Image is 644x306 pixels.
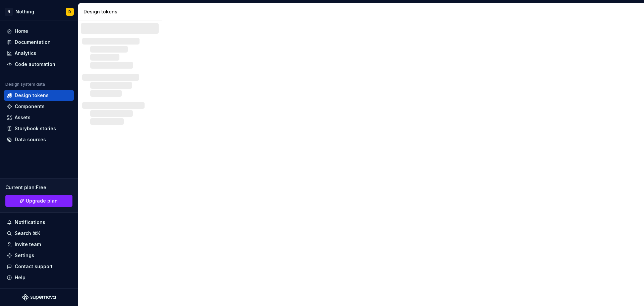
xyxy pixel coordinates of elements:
[15,136,46,143] div: Data sources
[26,198,58,204] span: Upgrade plan
[15,50,36,57] div: Analytics
[4,26,74,36] a: Home
[1,4,76,19] button: NNothingD
[4,123,74,134] a: Storybook stories
[15,125,56,132] div: Storybook stories
[4,101,74,112] a: Components
[4,228,74,239] button: Search ⌘K
[15,39,51,46] div: Documentation
[4,48,74,59] a: Analytics
[68,9,71,14] div: D
[15,28,28,34] div: Home
[4,112,74,123] a: Assets
[5,195,72,207] a: Upgrade plan
[4,37,74,48] a: Documentation
[15,219,45,226] div: Notifications
[4,250,74,261] a: Settings
[4,239,74,250] a: Invite team
[4,272,74,283] button: Help
[15,92,49,99] div: Design tokens
[4,217,74,228] button: Notifications
[15,61,55,68] div: Code automation
[15,103,45,110] div: Components
[84,8,159,15] div: Design tokens
[15,263,53,270] div: Contact support
[15,274,25,281] div: Help
[5,184,72,191] div: Current plan : Free
[15,230,40,237] div: Search ⌘K
[15,114,31,121] div: Assets
[4,261,74,272] button: Contact support
[15,8,34,15] div: Nothing
[5,82,45,87] div: Design system data
[4,59,74,70] a: Code automation
[4,90,74,101] a: Design tokens
[15,252,34,259] div: Settings
[4,134,74,145] a: Data sources
[15,241,41,248] div: Invite team
[22,294,56,301] svg: Supernova Logo
[5,8,13,16] div: N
